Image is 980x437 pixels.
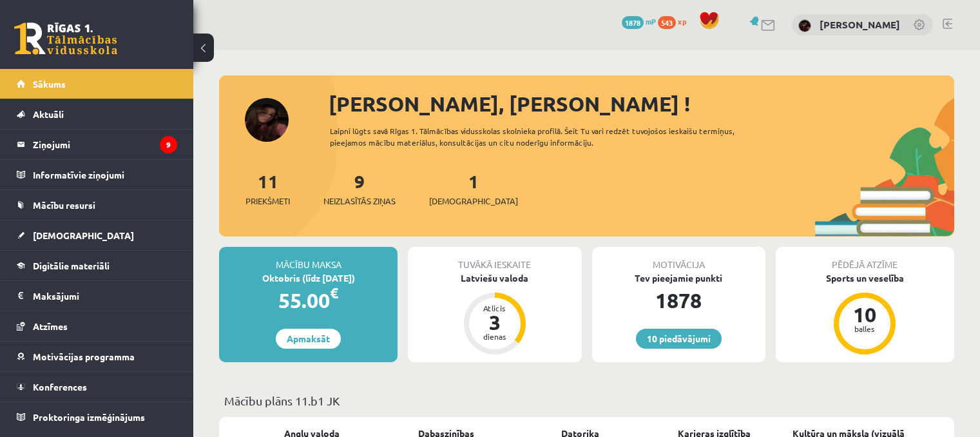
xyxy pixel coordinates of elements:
[592,285,765,316] div: 1878
[776,271,954,356] a: Sports un veselība 10 balles
[17,251,177,280] a: Digitālie materiāli
[636,329,722,349] a: 10 piedāvājumi
[17,99,177,129] a: Aktuāli
[408,247,581,271] div: Tuvākā ieskaite
[622,16,644,29] span: 1878
[17,281,177,311] a: Maksājumi
[17,372,177,402] a: Konferences
[17,160,177,189] a: Informatīvie ziņojumi
[658,16,676,29] span: 543
[17,402,177,432] a: Proktoringa izmēģinājums
[33,320,68,332] span: Atzīmes
[33,199,95,211] span: Mācību resursi
[14,23,117,55] a: Rīgas 1. Tālmācības vidusskola
[17,220,177,250] a: [DEMOGRAPHIC_DATA]
[17,190,177,220] a: Mācību resursi
[160,136,177,153] i: 9
[33,160,177,189] legend: Informatīvie ziņojumi
[219,271,398,285] div: Oktobris (līdz [DATE])
[33,351,135,362] span: Motivācijas programma
[33,78,66,90] span: Sākums
[17,342,177,371] a: Motivācijas programma
[592,271,765,285] div: Tev pieejamie punkti
[592,247,765,271] div: Motivācija
[820,18,900,31] a: [PERSON_NAME]
[276,329,341,349] a: Apmaksāt
[17,69,177,99] a: Sākums
[330,284,338,302] span: €
[658,16,693,26] a: 543 xp
[646,16,656,26] span: mP
[33,108,64,120] span: Aktuāli
[776,271,954,285] div: Sports un veselība
[845,304,884,325] div: 10
[429,170,518,208] a: 1[DEMOGRAPHIC_DATA]
[33,229,134,241] span: [DEMOGRAPHIC_DATA]
[323,170,396,208] a: 9Neizlasītās ziņas
[429,195,518,208] span: [DEMOGRAPHIC_DATA]
[33,281,177,311] legend: Maksājumi
[845,325,884,333] div: balles
[17,130,177,159] a: Ziņojumi9
[219,285,398,316] div: 55.00
[219,247,398,271] div: Mācību maksa
[329,88,954,119] div: [PERSON_NAME], [PERSON_NAME] !
[33,411,145,423] span: Proktoringa izmēģinājums
[17,311,177,341] a: Atzīmes
[476,312,514,333] div: 3
[224,392,949,409] p: Mācību plāns 11.b1 JK
[33,130,177,159] legend: Ziņojumi
[330,125,771,148] div: Laipni lūgts savā Rīgas 1. Tālmācības vidusskolas skolnieka profilā. Šeit Tu vari redzēt tuvojošo...
[323,195,396,208] span: Neizlasītās ziņas
[476,304,514,312] div: Atlicis
[408,271,581,356] a: Latviešu valoda Atlicis 3 dienas
[622,16,656,26] a: 1878 mP
[245,170,290,208] a: 11Priekšmeti
[678,16,686,26] span: xp
[245,195,290,208] span: Priekšmeti
[408,271,581,285] div: Latviešu valoda
[776,247,954,271] div: Pēdējā atzīme
[798,19,811,32] img: Kate Dace Birzniece
[33,381,87,393] span: Konferences
[476,333,514,340] div: dienas
[33,260,110,271] span: Digitālie materiāli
